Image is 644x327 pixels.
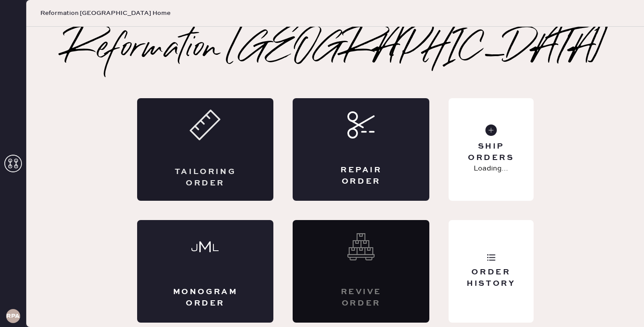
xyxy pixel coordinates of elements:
[456,141,526,163] div: Ship Orders
[64,32,606,67] h2: Reformation [GEOGRAPHIC_DATA]
[456,267,526,289] div: Order History
[172,287,239,309] div: Monogram Order
[328,287,394,309] div: Revive order
[172,167,239,188] div: Tailoring Order
[6,313,20,319] h3: RPAA
[328,165,394,187] div: Repair Order
[40,9,170,18] span: Reformation [GEOGRAPHIC_DATA] Home
[293,220,429,323] div: Interested? Contact us at care@hemster.co
[474,163,508,174] p: Loading...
